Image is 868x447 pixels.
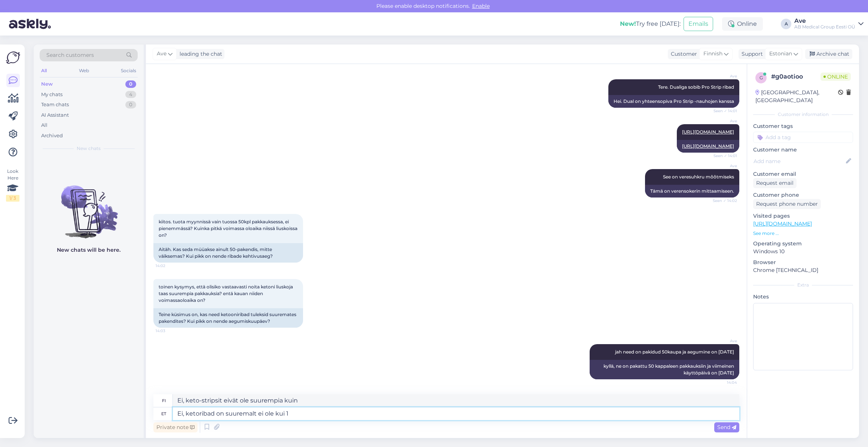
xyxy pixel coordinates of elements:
[709,198,737,203] span: Seen ✓ 14:02
[153,308,303,328] div: Teine küsimus on, kas need ketooniribad tuleksid suuremates pakendites? Kui pikk on nende aegumis...
[682,129,734,135] a: [URL][DOMAIN_NAME]
[709,73,737,79] span: Ave
[620,20,636,27] b: New!
[153,243,303,263] div: Aitäh. Kas seda müüakse ainult 50-pakendis, mitte väiksemas? Kui pikk on nende ribade kehtivusaeg?
[753,248,853,255] p: Windows 10
[753,191,853,199] p: Customer phone
[753,146,853,154] p: Customer name
[34,172,144,239] img: No chats
[161,407,166,420] div: et
[658,84,734,90] span: Tere. Dualiga sobib Pro Strip ribad
[41,132,63,140] div: Archived
[753,199,821,209] div: Request phone number
[820,73,851,81] span: Online
[709,108,737,114] span: Seen ✓ 14:01
[156,328,184,334] span: 14:03
[177,50,222,58] div: leading the chat
[759,75,763,80] span: g
[77,66,91,76] div: Web
[781,19,791,29] div: A
[159,284,294,303] span: toinen kysymys, että olisiko vastaavasti noita ketoni liuskoja taas suurempia pakkauksia? entä ka...
[769,50,792,58] span: Estonian
[753,170,853,178] p: Customer email
[159,219,299,238] span: kiitos. tuota myynnissä vain tuossa 50kpl pakkauksessa, ei pienemmässä? Kuinka pitkä voimassa olo...
[771,72,820,81] div: # g0aotioo
[753,122,853,130] p: Customer tags
[615,349,734,355] span: jah need on pakidud 50kaupa ja aegumine on [DATE]
[41,122,48,129] div: All
[753,178,797,188] div: Request email
[753,132,853,143] input: Add a tag
[41,80,53,88] div: New
[663,174,734,180] span: See on veresuhkru mõõtmiseks
[608,95,739,108] div: Hei. Dual on yhteensopiva Pro Strip -nauhojen kanssa
[739,50,763,58] div: Support
[722,17,763,31] div: Online
[77,145,101,152] span: New chats
[620,19,681,28] div: Try free [DATE]:
[709,153,737,159] span: Seen ✓ 14:01
[709,380,737,385] span: 14:04
[157,50,166,58] span: Ave
[173,394,739,407] textarea: Ei, keto-stripsit eivät ole suurempia kuin
[684,17,713,31] button: Emails
[753,111,853,118] div: Customer information
[709,163,737,169] span: Ave
[125,91,136,98] div: 4
[6,50,20,65] img: Askly Logo
[709,118,737,124] span: Ave
[46,51,94,59] span: Search customers
[41,111,69,119] div: AI Assistant
[703,50,722,58] span: Finnish
[470,3,492,9] span: Enable
[753,212,853,220] p: Visited pages
[753,258,853,266] p: Browser
[682,143,734,149] a: [URL][DOMAIN_NAME]
[668,50,697,58] div: Customer
[57,246,120,254] p: New chats will be here.
[753,220,812,227] a: [URL][DOMAIN_NAME]
[753,282,853,288] div: Extra
[709,338,737,344] span: Ave
[753,240,853,248] p: Operating system
[125,80,136,88] div: 0
[754,157,844,165] input: Add name
[645,185,739,198] div: Tämä on verensokerin mittaamiseen.
[41,91,62,98] div: My chats
[6,195,19,202] div: 1 / 3
[805,49,852,59] div: Archive chat
[753,230,853,237] p: See more ...
[755,89,838,104] div: [GEOGRAPHIC_DATA], [GEOGRAPHIC_DATA]
[41,101,69,108] div: Team chats
[590,360,739,379] div: kyllä, ne on pakattu 50 kappaleen pakkauksiin ja viimeinen käyttöpäivä on [DATE]
[125,101,136,108] div: 0
[153,422,198,432] div: Private note
[717,424,736,431] span: Send
[753,293,853,301] p: Notes
[794,18,855,24] div: Ave
[162,394,166,407] div: fi
[6,168,19,202] div: Look Here
[794,18,864,30] a: AveAB Medical Group Eesti OÜ
[173,407,739,420] textarea: Ei, ketoribad on suuremalt ei ole kui 1
[40,66,48,76] div: All
[794,24,855,30] div: AB Medical Group Eesti OÜ
[156,263,184,269] span: 14:02
[119,66,138,76] div: Socials
[753,266,853,274] p: Chrome [TECHNICAL_ID]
